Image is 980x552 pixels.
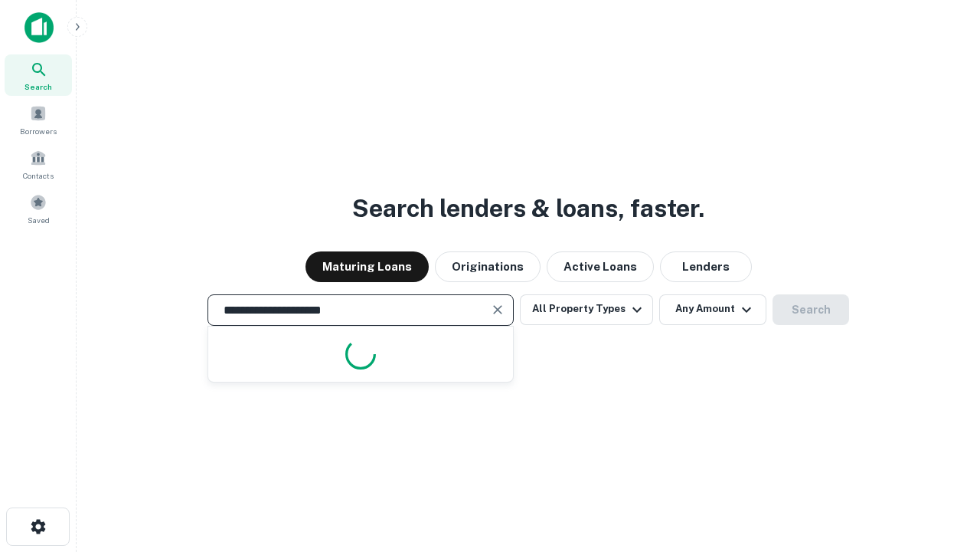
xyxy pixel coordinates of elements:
[435,251,541,282] button: Originations
[903,429,980,503] iframe: Chat Widget
[24,80,52,93] span: Search
[520,294,653,325] button: All Property Types
[487,299,508,320] button: Clear
[20,125,57,137] span: Borrowers
[5,54,72,96] a: Search
[352,190,704,227] h3: Search lenders & loans, faster.
[659,294,766,325] button: Any Amount
[660,251,752,282] button: Lenders
[305,251,429,282] button: Maturing Loans
[5,99,72,140] a: Borrowers
[28,214,50,226] span: Saved
[24,12,54,43] img: capitalize-icon.png
[23,169,54,182] span: Contacts
[5,188,72,229] a: Saved
[547,251,654,282] button: Active Loans
[5,143,72,185] a: Contacts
